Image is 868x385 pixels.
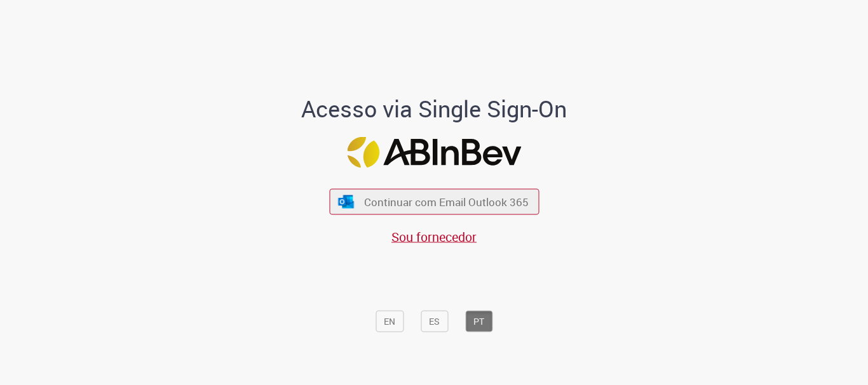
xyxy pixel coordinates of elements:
img: Logo ABInBev [347,137,521,168]
h1: Acesso via Single Sign-On [258,96,611,122]
button: ícone Azure/Microsoft 360 Continuar com Email Outlook 365 [329,189,539,215]
span: Continuar com Email Outlook 365 [364,195,529,209]
a: Sou fornecedor [391,228,477,245]
button: ES [421,311,448,332]
img: ícone Azure/Microsoft 360 [337,195,355,208]
button: EN [376,311,403,332]
button: PT [465,311,492,332]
